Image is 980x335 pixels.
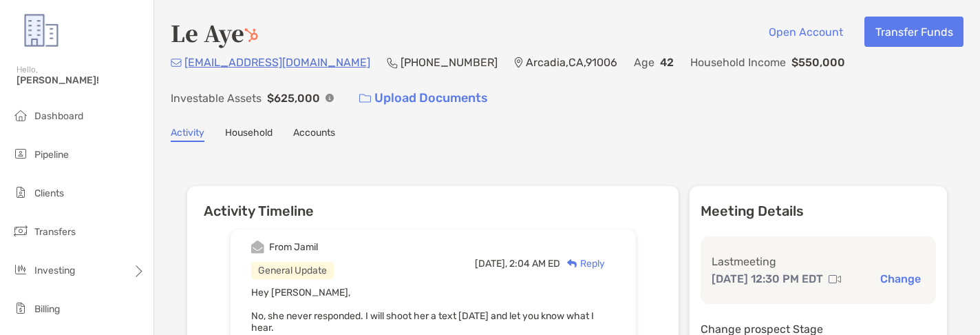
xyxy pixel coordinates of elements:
img: Info Icon [326,94,334,102]
button: Transfer Funds [864,17,963,47]
h6: Activity Timeline [187,186,679,219]
img: investing icon [12,261,29,278]
p: $550,000 [791,54,845,71]
p: Arcadia , CA , 91006 [526,54,617,71]
div: Reply [560,256,605,271]
img: communication type [829,274,841,285]
button: Open Account [758,17,853,47]
div: From Jamil [269,241,318,253]
img: Location Icon [514,57,523,68]
span: Pipeline [34,149,69,161]
p: [EMAIL_ADDRESS][DOMAIN_NAME] [184,54,370,71]
h4: Le Aye [171,17,258,48]
div: General Update [251,262,334,279]
a: Accounts [293,127,335,142]
img: dashboard icon [12,107,29,123]
a: Household [225,127,273,142]
p: $625,000 [267,90,320,107]
img: Event icon [251,241,264,254]
span: Clients [34,187,64,199]
p: Investable Assets [171,90,262,107]
p: Meeting Details [701,203,936,220]
img: transfers icon [12,223,29,239]
span: Transfers [34,226,76,238]
img: button icon [359,94,371,103]
img: Phone Icon [387,57,398,68]
img: Zoe Logo [17,6,66,55]
img: Email Icon [171,59,182,67]
p: 42 [660,54,674,71]
span: Billing [34,303,60,315]
img: billing icon [12,300,29,316]
span: 2:04 AM ED [509,258,560,270]
span: [PERSON_NAME]! [17,74,145,86]
a: Upload Documents [350,83,497,113]
span: Dashboard [34,110,83,122]
img: Reply icon [567,259,577,268]
img: pipeline icon [12,145,29,162]
span: Investing [34,265,75,276]
p: Age [634,54,654,71]
a: Go to Hubspot Deal [244,17,258,48]
p: [PHONE_NUMBER] [401,54,498,71]
p: [DATE] 12:30 PM EDT [712,270,823,287]
img: clients icon [12,184,29,201]
span: [DATE], [475,258,507,270]
p: Household Income [690,54,786,71]
img: Hubspot Icon [244,28,258,42]
span: Hey [PERSON_NAME], No, she never responded. I will shoot her a text [DATE] and let you know what ... [251,287,594,334]
button: Change [876,272,925,286]
p: Last meeting [712,253,925,270]
a: Activity [171,127,204,142]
